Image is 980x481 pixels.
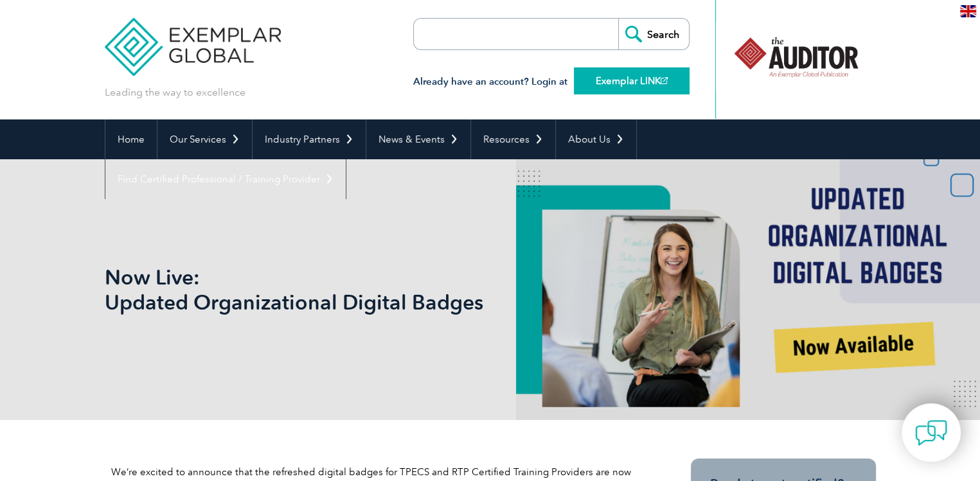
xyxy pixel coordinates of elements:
[105,119,157,159] a: Home
[661,77,668,84] img: open_square.png
[157,119,252,159] a: Our Services
[915,417,947,449] img: contact-chat.png
[105,159,346,199] a: Find Certified Professional / Training Provider
[253,119,366,159] a: Industry Partners
[366,119,470,159] a: News & Events
[471,119,555,159] a: Resources
[413,74,690,90] h3: Already have an account? Login at
[105,265,598,315] h1: Now Live: Updated Organizational Digital Badges
[960,5,976,17] img: en
[105,85,245,100] p: Leading the way to excellence
[618,19,689,49] input: Search
[574,67,690,94] a: Exemplar LINK
[556,119,636,159] a: About Us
